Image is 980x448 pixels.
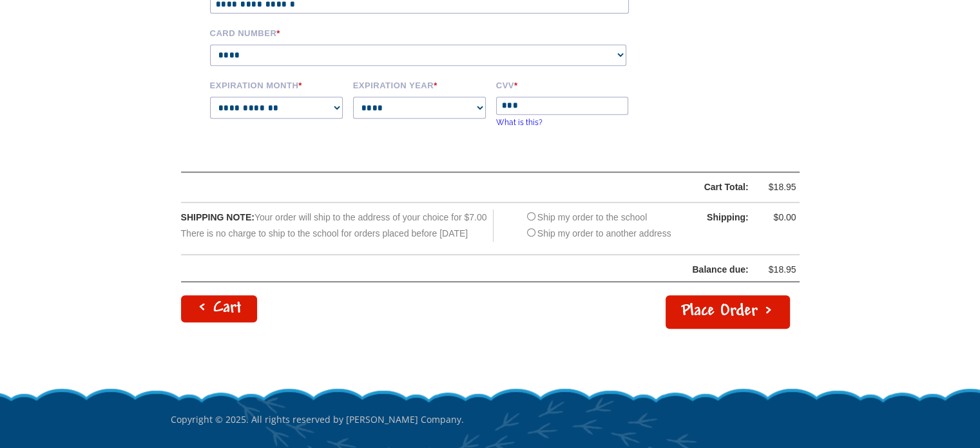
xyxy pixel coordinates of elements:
div: Cart Total: [214,179,749,195]
div: $18.95 [758,262,796,278]
div: Balance due: [182,262,749,278]
label: Expiration Month [210,79,344,90]
div: $18.95 [758,179,796,195]
button: Place Order > [666,295,790,329]
div: Your order will ship to the address of your choice for $7.00 There is no charge to ship to the sc... [181,209,494,242]
a: What is this? [496,118,543,127]
a: < Cart [181,295,257,322]
label: Card Number [210,26,648,38]
div: $0.00 [758,209,796,226]
label: Expiration Year [353,79,487,90]
span: SHIPPING NOTE: [181,212,255,222]
div: Ship my order to the school Ship my order to another address [524,209,671,242]
label: CVV [496,79,630,90]
div: Shipping: [684,209,749,226]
